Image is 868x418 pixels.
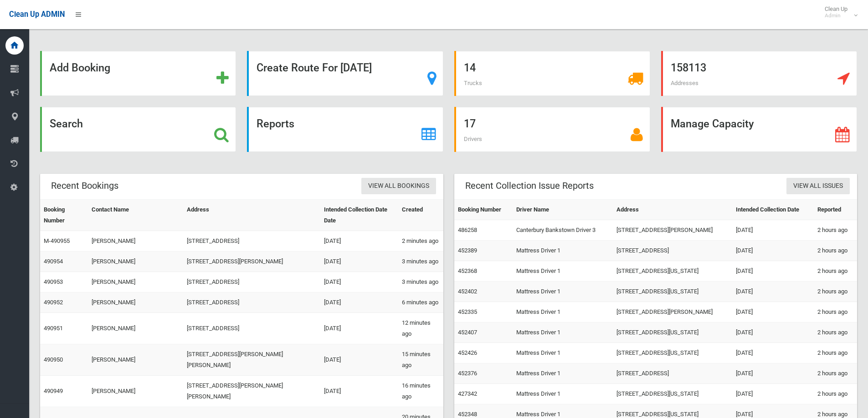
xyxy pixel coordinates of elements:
td: Mattress Driver 1 [513,363,613,384]
td: 2 hours ago [814,302,857,322]
a: View All Issues [786,178,850,195]
td: [STREET_ADDRESS] [183,272,320,292]
td: 2 hours ago [814,241,857,261]
td: [PERSON_NAME] [88,292,183,313]
a: View All Bookings [361,178,436,195]
td: [DATE] [320,376,398,407]
td: [PERSON_NAME] [88,344,183,376]
a: 490951 [44,325,63,332]
header: Recent Collection Issue Reports [454,177,605,195]
a: Search [40,107,236,152]
td: [DATE] [732,302,814,322]
a: 486258 [458,227,477,233]
td: [DATE] [320,252,398,272]
th: Booking Number [454,200,513,220]
a: Manage Capacity [661,107,857,152]
td: [DATE] [320,313,398,344]
a: 490953 [44,278,63,285]
td: Mattress Driver 1 [513,241,613,261]
td: [PERSON_NAME] [88,376,183,407]
td: [STREET_ADDRESS][US_STATE] [613,322,732,343]
td: [DATE] [320,231,398,252]
a: 452335 [458,308,477,315]
td: 3 minutes ago [398,272,443,292]
td: [STREET_ADDRESS][US_STATE] [613,261,732,282]
strong: Search [50,117,83,130]
td: Mattress Driver 1 [513,343,613,363]
a: M-490955 [44,237,70,244]
a: 452348 [458,411,477,418]
a: Reports [247,107,443,152]
td: [DATE] [732,322,814,343]
td: [STREET_ADDRESS] [183,313,320,344]
td: [STREET_ADDRESS][PERSON_NAME] [613,220,732,241]
strong: 14 [464,61,476,74]
td: Mattress Driver 1 [513,322,613,343]
td: [DATE] [732,363,814,384]
a: 490954 [44,258,63,265]
a: 452407 [458,329,477,336]
td: [PERSON_NAME] [88,313,183,344]
td: 2 hours ago [814,322,857,343]
td: Canterbury Bankstown Driver 3 [513,220,613,241]
a: 452402 [458,288,477,295]
header: Recent Bookings [40,177,129,195]
a: 452376 [458,370,477,377]
th: Driver Name [513,200,613,220]
span: Drivers [464,136,482,142]
td: [DATE] [732,220,814,241]
span: Clean Up ADMIN [9,10,65,19]
span: Trucks [464,80,482,86]
td: 2 minutes ago [398,231,443,252]
td: 12 minutes ago [398,313,443,344]
td: [STREET_ADDRESS][US_STATE] [613,343,732,363]
strong: Manage Capacity [671,117,754,130]
a: 452368 [458,267,477,274]
a: 490949 [44,388,63,394]
td: 2 hours ago [814,220,857,241]
strong: 158113 [671,61,706,74]
td: [STREET_ADDRESS][PERSON_NAME][PERSON_NAME] [183,376,320,407]
td: [DATE] [732,343,814,363]
a: Create Route For [DATE] [247,51,443,96]
td: [DATE] [732,282,814,302]
td: [STREET_ADDRESS][PERSON_NAME][PERSON_NAME] [183,344,320,376]
td: [STREET_ADDRESS][US_STATE] [613,384,732,404]
td: Mattress Driver 1 [513,282,613,302]
td: 2 hours ago [814,282,857,302]
strong: 17 [464,117,476,130]
td: 2 hours ago [814,343,857,363]
td: [STREET_ADDRESS] [183,292,320,313]
td: 6 minutes ago [398,292,443,313]
th: Address [183,200,320,231]
a: 452426 [458,349,477,356]
td: [DATE] [320,292,398,313]
a: 490952 [44,299,63,306]
th: Created [398,200,443,231]
td: [STREET_ADDRESS][PERSON_NAME] [183,252,320,272]
th: Reported [814,200,857,220]
strong: Create Route For [DATE] [257,61,372,74]
a: 490950 [44,356,63,363]
td: Mattress Driver 1 [513,384,613,404]
th: Contact Name [88,200,183,231]
td: [STREET_ADDRESS] [613,241,732,261]
a: 427342 [458,390,477,397]
td: 2 hours ago [814,384,857,404]
td: [STREET_ADDRESS][US_STATE] [613,282,732,302]
td: [DATE] [732,261,814,282]
a: Add Booking [40,51,236,96]
small: Admin [825,12,847,19]
td: [STREET_ADDRESS] [613,363,732,384]
td: 3 minutes ago [398,252,443,272]
td: [PERSON_NAME] [88,272,183,292]
td: [DATE] [320,344,398,376]
th: Intended Collection Date [732,200,814,220]
a: 452389 [458,247,477,254]
a: 14 Trucks [454,51,650,96]
td: [STREET_ADDRESS] [183,231,320,252]
td: 2 hours ago [814,363,857,384]
strong: Add Booking [50,61,110,74]
th: Address [613,200,732,220]
a: 17 Drivers [454,107,650,152]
